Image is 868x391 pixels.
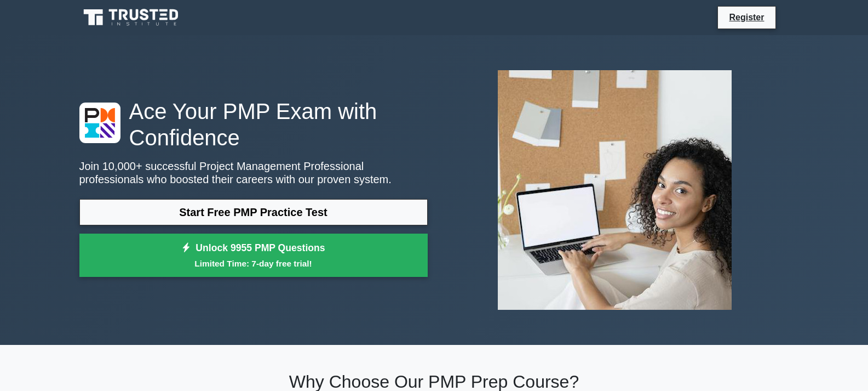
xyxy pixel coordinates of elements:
h1: Ace Your PMP Exam with Confidence [79,98,428,151]
a: Start Free PMP Practice Test [79,199,428,225]
a: Unlock 9955 PMP QuestionsLimited Time: 7-day free trial! [79,234,428,277]
p: Join 10,000+ successful Project Management Professional professionals who boosted their careers w... [79,160,428,186]
a: Register [722,10,771,24]
small: Limited Time: 7-day free trial! [93,257,414,270]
